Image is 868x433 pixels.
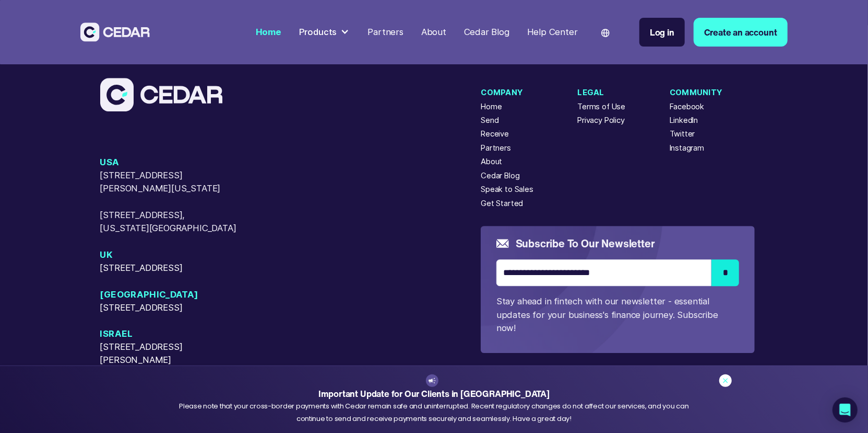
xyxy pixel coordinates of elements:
a: Instagram [670,142,704,154]
span: [STREET_ADDRESS][PERSON_NAME][US_STATE] [100,169,239,196]
a: Speak to Sales [481,184,533,195]
a: Help Center [522,20,582,44]
div: Home [256,26,281,39]
a: About [481,156,502,167]
a: Partners [363,20,408,44]
span: [STREET_ADDRESS][PERSON_NAME][PHONE_NUMBER] [100,340,239,380]
span: UK [100,248,239,261]
div: Legal [577,87,625,98]
div: Products [294,21,354,43]
a: About [417,20,450,44]
a: Terms of Use [577,101,625,112]
div: Cedar Blog [464,26,509,39]
a: Facebook [670,101,705,112]
strong: Important Update for Our Clients in [GEOGRAPHIC_DATA] [318,387,550,400]
a: Twitter [670,128,695,140]
a: Home [251,20,286,44]
a: Cedar Blog [481,170,519,181]
a: Create an account [694,18,788,47]
div: About [421,26,446,39]
form: Email Form [496,236,739,335]
p: Stay ahead in fintech with our newsletter - essential updates for your business's finance journey... [496,295,739,335]
span: [STREET_ADDRESS], [US_STATE][GEOGRAPHIC_DATA] [100,209,239,235]
a: LinkedIn [670,115,698,126]
div: Products [299,26,337,39]
div: Help Center [527,26,578,39]
div: Log in [650,26,674,39]
div: Community [670,87,723,98]
a: Privacy Policy [577,115,624,126]
h5: Subscribe to our newsletter [516,236,655,250]
span: USA [100,156,239,169]
a: Send [481,115,498,126]
div: Open Intercom Messenger [833,397,858,423]
a: Log in [639,18,685,47]
a: Partners [481,142,511,154]
img: announcement [428,377,436,385]
div: Company [481,87,533,98]
span: [STREET_ADDRESS] [100,261,239,275]
a: Home [481,101,502,112]
span: [STREET_ADDRESS] [100,301,239,314]
div: Partners [368,26,404,39]
span: [GEOGRAPHIC_DATA] [100,288,239,301]
img: world icon [601,29,610,37]
a: Get Started [481,198,523,209]
a: Cedar Blog [459,20,514,44]
div: Please note that your cross-border payments with Cedar remain safe and uninterrupted. Recent regu... [179,400,690,425]
span: Israel [100,327,239,340]
a: Receive [481,128,509,140]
